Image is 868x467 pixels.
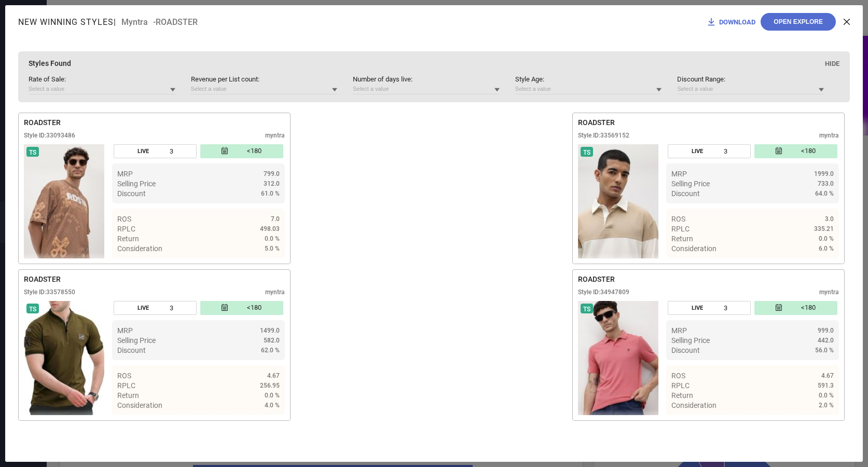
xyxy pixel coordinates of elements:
[18,17,121,27] h1: New Winning Styles |
[578,132,629,139] div: Style ID: 33569152
[353,84,500,94] input: Select a value
[801,304,816,312] span: <180
[265,245,280,252] span: 5.0 %
[117,244,162,253] span: Consideration
[821,372,834,379] span: 4.67
[814,170,834,177] span: 1999.0
[24,132,75,139] div: Style ID: 33093486
[819,245,834,252] span: 6.0 %
[261,190,280,197] span: 61.0 %
[578,301,658,415] div: Click to view image
[671,401,717,409] span: Consideration
[578,289,629,296] div: Style ID: 34947809
[353,75,500,83] span: Number of days live :
[692,148,703,155] span: LIVE
[264,180,280,187] span: 312.0
[677,75,824,83] span: Discount Range :
[671,391,693,400] span: Return
[754,301,837,315] div: Number of days since the style was first listed on the platform
[671,170,687,178] span: MRP
[671,235,693,243] span: Return
[819,289,839,296] div: myntra
[24,289,75,296] div: Style ID: 33578550
[29,306,36,313] span: TS
[24,301,104,415] div: Click to view image
[671,244,717,253] span: Consideration
[825,215,834,223] span: 3.0
[117,346,146,354] span: Discount
[578,118,615,127] span: ROADSTER
[825,60,839,67] span: Hide
[114,144,197,158] div: Number of days the style has been live on the platform
[761,13,836,31] button: Open Explore
[265,402,280,409] span: 4.0 %
[810,420,834,428] span: Details
[819,392,834,399] span: 0.0 %
[200,301,283,315] div: Number of days since the style was first listed on the platform
[29,75,175,83] span: Rate of Sale :
[265,132,285,139] div: myntra
[578,144,658,258] div: Click to view image
[137,148,149,155] span: LIVE
[117,180,156,188] span: Selling Price
[515,75,662,83] span: Style Age :
[819,132,839,139] div: myntra
[671,381,690,390] span: RPLC
[117,401,162,409] span: Consideration
[24,301,104,415] img: Style preview image
[671,225,690,233] span: RPLC
[117,170,133,178] span: MRP
[200,144,283,158] div: Number of days since the style was first listed on the platform
[677,84,824,94] input: Select a value
[24,144,104,258] img: Style preview image
[117,225,135,233] span: RPLC
[578,275,615,283] span: ROADSTER
[256,420,280,428] span: Details
[754,144,837,158] div: Number of days since the style was first listed on the platform
[706,17,755,27] div: Download
[724,304,727,312] span: 3
[810,263,834,271] span: Details
[671,189,700,198] span: Discount
[515,84,662,94] input: Select a value
[191,84,338,94] input: Select a value
[24,118,61,127] span: ROADSTER
[267,372,280,379] span: 4.67
[815,347,834,354] span: 56.0 %
[814,225,834,232] span: 335.21
[818,327,834,334] span: 999.0
[153,17,198,27] span: - ROADSTER
[117,391,139,400] span: Return
[114,301,197,315] div: Number of days the style has been live on the platform
[29,84,175,94] input: Select a value
[170,147,173,155] span: 3
[260,225,280,232] span: 498.03
[818,337,834,344] span: 442.0
[260,382,280,389] span: 256.95
[818,180,834,187] span: 733.0
[256,263,280,271] span: Details
[260,327,280,334] span: 1499.0
[265,289,285,296] div: myntra
[583,149,590,156] span: TS
[117,326,133,335] span: MRP
[265,235,280,242] span: 0.0 %
[819,235,834,242] span: 0.0 %
[271,215,280,223] span: 7.0
[578,301,658,415] img: Style preview image
[668,301,751,315] div: Number of days the style has been live on the platform
[117,372,131,380] span: ROS
[261,347,280,354] span: 62.0 %
[247,147,261,156] span: <180
[671,336,710,345] span: Selling Price
[671,346,700,354] span: Discount
[121,17,148,27] span: Myntra
[578,144,658,258] img: Style preview image
[29,59,71,67] span: Styles Found
[117,189,146,198] span: Discount
[801,147,816,156] span: <180
[815,190,834,197] span: 64.0 %
[24,144,104,258] div: Click to view image
[819,402,834,409] span: 2.0 %
[724,147,727,155] span: 3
